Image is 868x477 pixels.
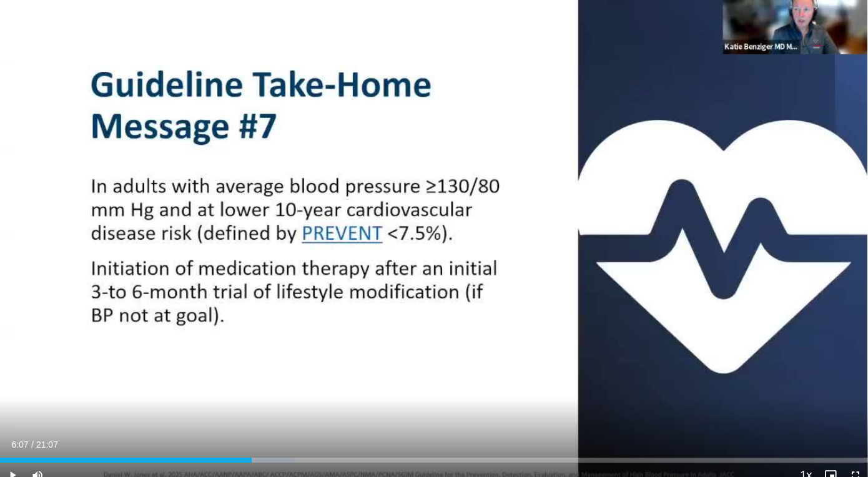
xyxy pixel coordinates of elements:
[36,440,58,450] span: 21:07
[11,440,28,450] span: 6:07
[31,440,34,450] span: /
